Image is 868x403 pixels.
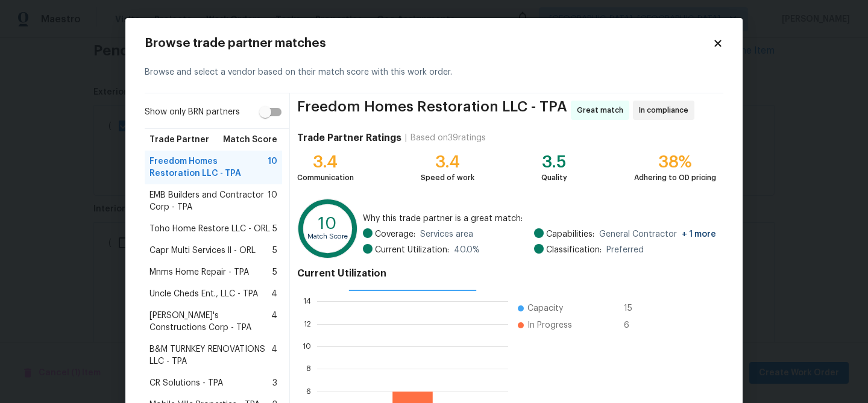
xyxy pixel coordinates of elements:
[306,388,311,395] text: 6
[375,244,449,256] span: Current Utilization:
[145,106,240,119] span: Show only BRN partners
[606,244,644,256] span: Preferred
[297,172,354,184] div: Communication
[149,189,268,213] span: EMB Builders and Contractor Corp - TPA
[271,343,277,367] span: 4
[272,223,277,235] span: 5
[149,343,271,367] span: B&M TURNKEY RENOVATIONS LLC - TPA
[304,320,311,328] text: 12
[272,245,277,257] span: 5
[682,230,716,239] span: + 1 more
[303,298,311,305] text: 14
[306,365,311,372] text: 8
[272,266,277,278] span: 5
[149,377,223,389] span: CR Solutions - TPA
[401,132,410,144] div: |
[307,233,348,240] text: Match Score
[149,245,256,257] span: Capr Multi Services ll - ORL
[272,377,277,389] span: 3
[268,155,277,180] span: 10
[149,223,270,235] span: Toho Home Restore LLC - ORL
[149,134,209,146] span: Trade Partner
[577,104,628,116] span: Great match
[421,172,474,184] div: Speed of work
[624,319,643,331] span: 6
[541,172,567,184] div: Quality
[149,310,271,334] span: [PERSON_NAME]'s Constructions Corp - TPA
[527,319,572,331] span: In Progress
[527,302,563,314] span: Capacity
[149,266,249,278] span: Mnms Home Repair - TPA
[541,156,567,168] div: 3.5
[223,134,277,146] span: Match Score
[546,244,602,256] span: Classification:
[149,288,258,300] span: Uncle Cheds Ent., LLC - TPA
[634,156,716,168] div: 38%
[297,267,716,280] h4: Current Utilization
[546,228,594,240] span: Capabilities:
[454,244,480,256] span: 40.0 %
[297,156,354,168] div: 3.4
[318,215,337,232] text: 10
[420,228,473,240] span: Services area
[303,343,311,350] text: 10
[421,156,474,168] div: 3.4
[410,132,486,144] div: Based on 39 ratings
[271,310,277,334] span: 4
[599,228,716,240] span: General Contractor
[634,172,716,184] div: Adhering to OD pricing
[624,302,643,314] span: 15
[271,288,277,300] span: 4
[297,132,401,144] h4: Trade Partner Ratings
[375,228,415,240] span: Coverage:
[149,155,268,180] span: Freedom Homes Restoration LLC - TPA
[297,101,567,120] span: Freedom Homes Restoration LLC - TPA
[145,52,723,93] div: Browse and select a vendor based on their match score with this work order.
[639,104,693,116] span: In compliance
[268,189,277,213] span: 10
[145,37,712,49] h2: Browse trade partner matches
[363,213,716,225] span: Why this trade partner is a great match:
